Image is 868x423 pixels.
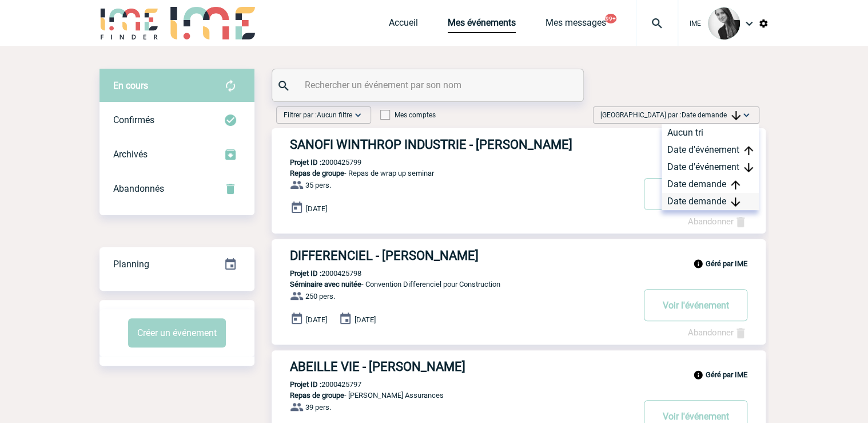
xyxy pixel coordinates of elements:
[99,7,159,39] img: IME-Finder
[693,370,703,380] img: info_black_24dp.svg
[290,158,321,167] b: Projet ID :
[272,169,633,177] p: - Repas de wrap up seminar
[99,247,254,282] div: Retrouvez ici tous vos événements organisés par date et état d'avancement
[380,111,436,119] label: Mes comptes
[448,17,516,33] a: Mes événements
[744,146,753,155] img: arrow_upward.png
[706,259,747,268] b: Géré par IME
[708,7,740,39] img: 101050-0.jpg
[302,77,556,93] input: Rechercher un événement par son nom
[272,380,361,389] p: 2000425797
[128,318,226,347] button: Créer un événement
[706,370,747,379] b: Géré par IME
[662,176,759,193] div: Date demande
[644,289,747,321] button: Voir l'événement
[290,359,633,374] h3: ABEILLE VIE - [PERSON_NAME]
[744,163,753,172] img: arrow_downward.png
[662,141,759,159] div: Date d'événement
[272,359,766,374] a: ABEILLE VIE - [PERSON_NAME]
[731,111,740,120] img: arrow_downward.png
[644,178,747,210] button: Voir l'événement
[352,109,364,121] img: baseline_expand_more_white_24dp-b.png
[546,17,606,33] a: Mes messages
[305,181,331,189] span: 35 pers.
[113,259,149,270] span: Planning
[290,269,321,278] b: Projet ID :
[731,180,740,189] img: arrow_upward.png
[305,292,335,301] span: 250 pers.
[272,158,361,167] p: 2000425799
[113,80,148,91] span: En cours
[290,248,633,263] h3: DIFFERENCIEL - [PERSON_NAME]
[290,280,361,288] span: Séminaire avec nuitée
[290,391,344,400] span: Repas de groupe
[662,159,759,176] div: Date d'événement
[740,109,752,121] img: baseline_expand_more_white_24dp-b.png
[290,169,344,177] span: Repas de groupe
[290,137,633,152] h3: SANOFI WINTHROP INDUSTRIE - [PERSON_NAME]
[99,69,254,103] div: Retrouvez ici tous vos évènements avant confirmation
[389,17,418,33] a: Accueil
[355,315,376,324] span: [DATE]
[113,183,164,194] span: Abandonnés
[99,247,254,280] a: Planning
[272,137,766,152] a: SANOFI WINTHROP INDUSTRIE - [PERSON_NAME]
[99,137,254,172] div: Retrouvez ici tous les événements que vous avez décidé d'archiver
[688,327,747,338] a: Abandonner
[662,193,759,210] div: Date demande
[272,391,633,400] p: - [PERSON_NAME] Assurances
[317,111,352,119] span: Aucun filtre
[690,19,701,27] span: IME
[682,111,740,119] span: Date demande
[693,259,703,269] img: info_black_24dp.svg
[688,216,747,227] a: Abandonner
[272,269,361,278] p: 2000425798
[272,248,766,263] a: DIFFERENCIEL - [PERSON_NAME]
[113,114,154,125] span: Confirmés
[306,204,327,213] span: [DATE]
[113,149,148,160] span: Archivés
[284,109,352,121] span: Filtrer par :
[290,380,321,389] b: Projet ID :
[272,280,633,288] p: - Convention Differenciel pour Construction
[605,14,616,23] button: 99+
[305,403,331,412] span: 39 pers.
[662,124,759,141] div: Aucun tri
[731,197,740,207] img: arrow_downward.png
[99,172,254,206] div: Retrouvez ici tous vos événements annulés
[306,315,327,324] span: [DATE]
[600,109,740,121] span: [GEOGRAPHIC_DATA] par :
